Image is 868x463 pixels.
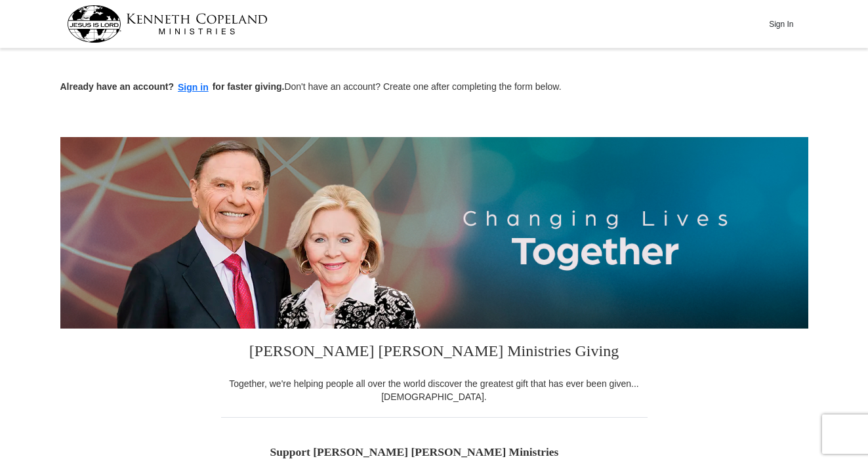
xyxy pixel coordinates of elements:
h5: Support [PERSON_NAME] [PERSON_NAME] Ministries [270,445,598,459]
strong: Already have an account? for faster giving. [60,81,285,92]
img: kcm-header-logo.svg [67,5,268,43]
h3: [PERSON_NAME] [PERSON_NAME] Ministries Giving [221,329,648,377]
div: Together, we're helping people all over the world discover the greatest gift that has ever been g... [221,377,648,403]
p: Don't have an account? Create one after completing the form below. [60,80,808,95]
button: Sign in [174,80,213,95]
button: Sign In [762,14,801,34]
